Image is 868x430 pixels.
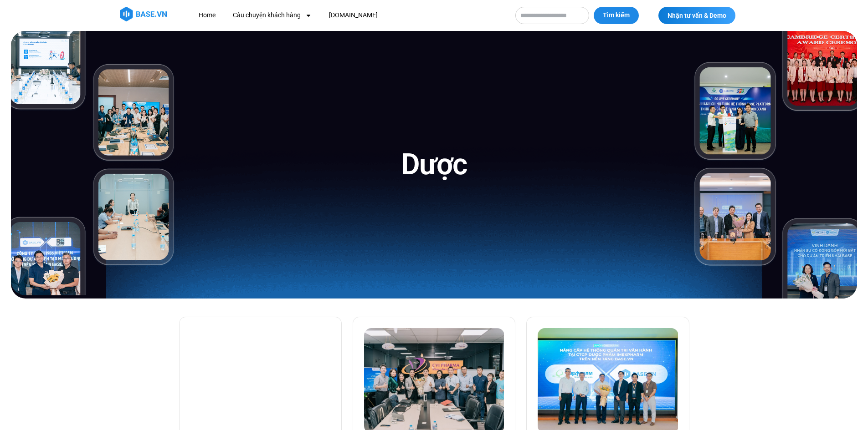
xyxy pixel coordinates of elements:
a: Home [192,7,222,24]
span: Nhận tư vấn & Demo [668,12,726,19]
a: Nhận tư vấn & Demo [658,7,735,24]
a: Câu chuyện khách hàng [226,7,318,24]
h1: Dược [401,146,467,183]
span: Tìm kiếm [603,11,630,20]
a: [DOMAIN_NAME] [322,7,385,24]
button: Tìm kiếm [594,7,639,24]
nav: Menu [192,7,506,24]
